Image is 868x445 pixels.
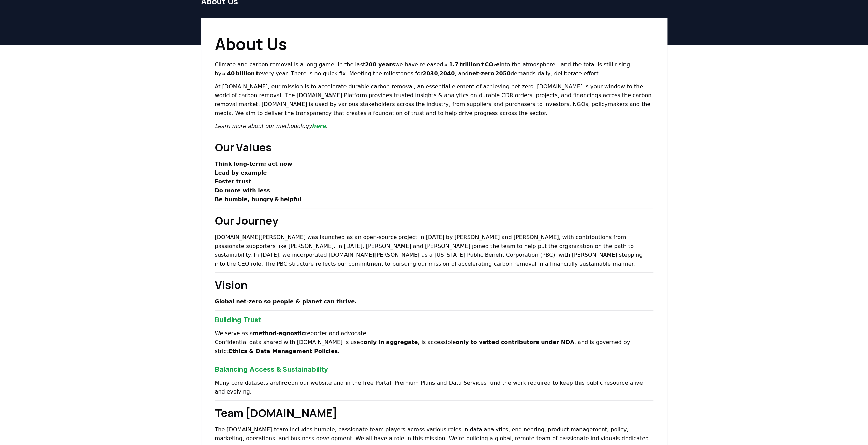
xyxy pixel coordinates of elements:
a: here [312,123,326,129]
p: Many core datasets are on our website and in the free Portal. Premium Plans and Data Services fun... [215,379,653,396]
h2: Our Journey [215,212,653,229]
strong: 2040 [440,70,455,77]
strong: Be humble, hungry & helpful [215,196,302,203]
strong: Ethics & Data Management Policies [229,348,338,354]
strong: Global net‑zero so people & planet can thrive. [215,298,357,305]
p: We serve as a reporter and advocate. Confidential data shared with [DOMAIN_NAME] is used , is acc... [215,329,653,356]
strong: Foster trust [215,178,251,185]
strong: method‑agnostic [253,330,305,337]
strong: free [279,380,291,386]
strong: only to vetted contributors under NDA [456,339,574,345]
strong: Do more with less [215,187,270,194]
strong: only in aggregate [364,339,418,345]
h3: Balancing Access & Sustainability [215,364,653,374]
p: At [DOMAIN_NAME], our mission is to accelerate durable carbon removal, an essential element of ac... [215,82,653,118]
h2: Our Values [215,139,653,155]
h2: Team [DOMAIN_NAME] [215,405,653,421]
strong: ≈ 40 billion t [221,70,259,77]
p: [DOMAIN_NAME][PERSON_NAME] was launched as an open-source project in [DATE] by [PERSON_NAME] and ... [215,233,653,268]
h2: Vision [215,277,653,293]
strong: 200 years [365,61,395,68]
h3: Building Trust [215,315,653,325]
strong: Lead by example [215,169,267,176]
h1: About Us [215,32,653,56]
strong: ≈ 1.7 trillion t CO₂e [443,61,499,68]
strong: Think long‑term; act now [215,161,292,167]
em: Learn more about our methodology . [215,123,328,129]
p: Climate and carbon removal is a long game. In the last we have released into the atmosphere—and t... [215,60,653,78]
strong: 2030 [423,70,438,77]
strong: net‑zero 2050 [468,70,510,77]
